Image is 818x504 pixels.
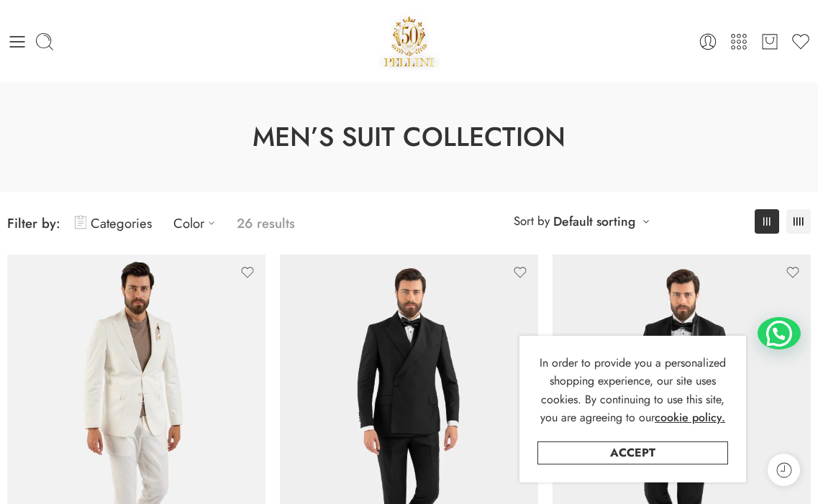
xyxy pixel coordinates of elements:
[791,32,811,52] a: Wishlist
[514,209,550,233] span: Sort by
[760,32,780,52] a: Cart
[698,32,718,52] a: Login / Register
[537,441,728,464] a: Accept
[36,119,782,156] h1: Men’s Suit Collection
[237,206,295,240] p: 26 results
[655,408,725,427] a: cookie policy.
[540,354,726,426] span: In order to provide you a personalized shopping experience, our site uses cookies. By continuing ...
[378,11,440,72] a: Pellini -
[553,211,635,232] a: Default sorting
[378,11,440,72] img: Pellini
[173,206,222,240] a: Color
[7,214,60,233] span: Filter by:
[75,206,152,240] a: Categories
